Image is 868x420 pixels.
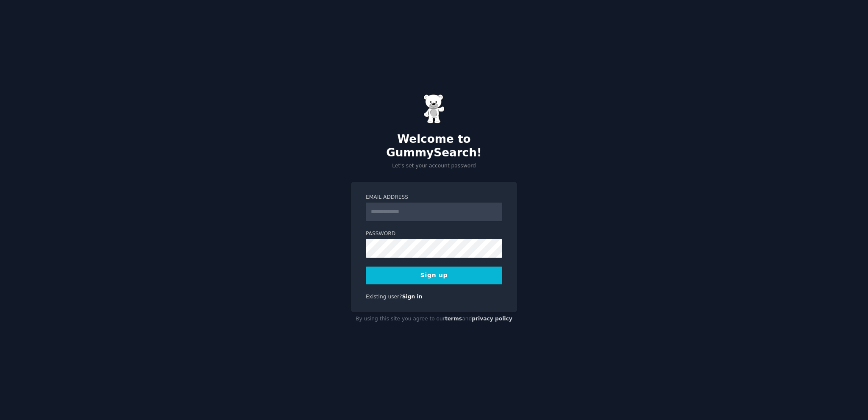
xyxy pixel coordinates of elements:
div: By using this site you agree to our and [351,312,517,326]
p: Let's set your account password [351,162,517,170]
a: Sign in [402,294,423,300]
label: Email Address [366,194,502,201]
img: Gummy Bear [423,94,445,124]
a: privacy policy [472,316,512,322]
label: Password [366,230,502,238]
button: Sign up [366,267,502,284]
span: Existing user? [366,294,402,300]
h2: Welcome to GummySearch! [351,133,517,159]
a: terms [445,316,462,322]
